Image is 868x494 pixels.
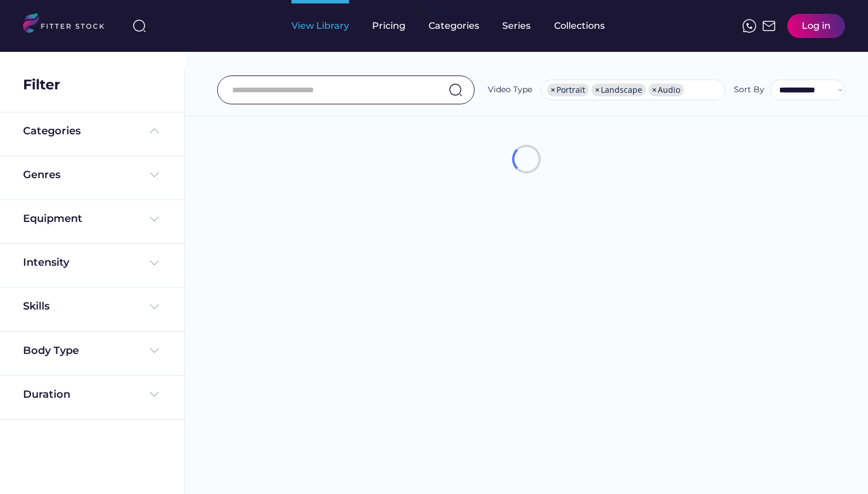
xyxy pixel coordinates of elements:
[547,84,589,96] li: Portrait
[23,75,60,95] div: Filter
[742,19,756,33] img: meteor-icons_whatsapp%20%281%29.svg
[147,387,161,401] img: Frame%20%284%29.svg
[147,344,161,357] img: Frame%20%284%29.svg
[802,20,831,32] div: Log in
[147,212,161,226] img: Frame%20%284%29.svg
[23,387,70,402] div: Duration
[147,124,161,138] img: Frame%20%285%29.svg
[429,20,479,32] div: Categories
[372,20,405,32] div: Pricing
[734,84,764,96] div: Sort By
[652,86,657,94] span: ×
[291,20,349,32] div: View Library
[429,6,444,17] div: fvck
[147,300,161,314] img: Frame%20%284%29.svg
[132,19,146,33] img: search-normal%203.svg
[488,84,532,96] div: Video Type
[554,20,605,32] div: Collections
[23,13,114,36] img: LOGO.svg
[147,168,161,182] img: Frame%20%284%29.svg
[762,19,776,33] img: Frame%2051.svg
[649,84,684,96] li: Audio
[23,212,82,226] div: Equipment
[23,299,52,314] div: Skills
[23,344,79,358] div: Body Type
[147,256,161,270] img: Frame%20%284%29.svg
[23,168,60,182] div: Genres
[23,255,69,270] div: Intensity
[502,20,531,32] div: Series
[23,124,81,138] div: Categories
[592,84,646,96] li: Landscape
[449,83,463,97] img: search-normal.svg
[551,86,555,94] span: ×
[595,86,600,94] span: ×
